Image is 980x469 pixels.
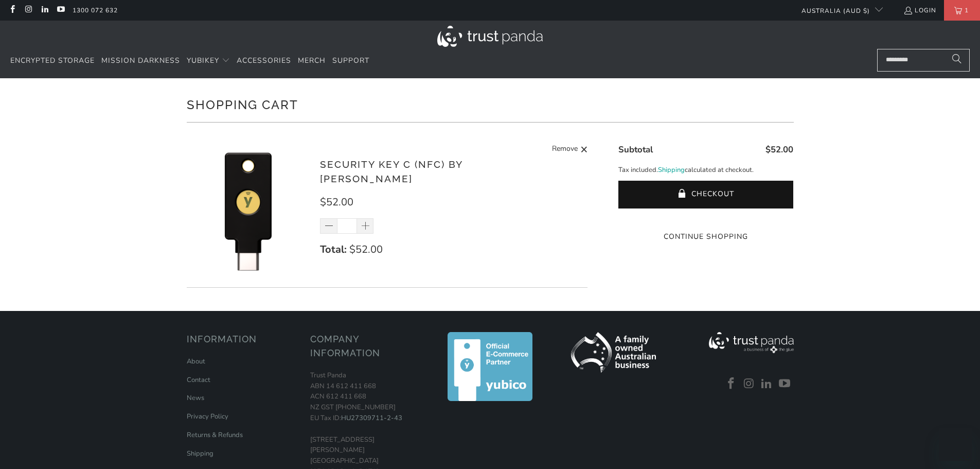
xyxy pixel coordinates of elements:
[320,242,347,256] strong: Total:
[101,49,180,73] a: Mission Darkness
[320,159,462,185] a: Security Key C (NFC) by [PERSON_NAME]
[877,49,970,72] input: Search...
[187,49,230,73] summary: YubiKey
[759,377,775,391] a: Trust Panda Australia on LinkedIn
[187,148,310,272] img: Security Key C (NFC) by Yubico
[618,165,793,176] p: Tax included. calculated at checkout.
[618,144,653,155] span: Subtotal
[187,449,213,458] a: Shipping
[101,56,180,65] span: Mission Darkness
[298,56,326,65] span: Merch
[187,393,204,403] a: News
[187,375,210,385] a: Contact
[187,357,205,366] a: About
[73,5,118,16] a: 1300 072 632
[187,412,228,421] a: Privacy Policy
[618,231,793,242] a: Continue Shopping
[618,181,793,209] button: Checkout
[10,56,95,65] span: Encrypted Storage
[349,242,383,256] span: $52.00
[903,5,936,16] a: Login
[552,143,578,156] span: Remove
[332,56,369,65] span: Support
[298,49,326,73] a: Merch
[10,49,369,73] nav: Translation missing: en.navigation.header.main_nav
[237,56,291,65] span: Accessories
[341,413,402,423] a: HU27309711-2-43
[56,6,65,14] a: Trust Panda Australia on YouTube
[741,377,757,391] a: Trust Panda Australia on Instagram
[8,6,16,14] a: Trust Panda Australia on Facebook
[187,430,243,440] a: Returns & Refunds
[944,49,970,72] button: Search
[10,49,95,73] a: Encrypted Storage
[552,143,588,156] a: Remove
[237,49,291,73] a: Accessories
[939,428,972,461] iframe: Button to launch messaging window
[187,94,794,114] h1: Shopping Cart
[765,144,793,155] span: $52.00
[320,195,353,209] span: $52.00
[40,6,49,14] a: Trust Panda Australia on LinkedIn
[658,165,685,176] a: Shipping
[777,377,793,391] a: Trust Panda Australia on YouTube
[724,377,739,391] a: Trust Panda Australia on Facebook
[437,26,543,47] img: Trust Panda Australia
[24,6,32,14] a: Trust Panda Australia on Instagram
[187,56,219,65] span: YubiKey
[332,49,369,73] a: Support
